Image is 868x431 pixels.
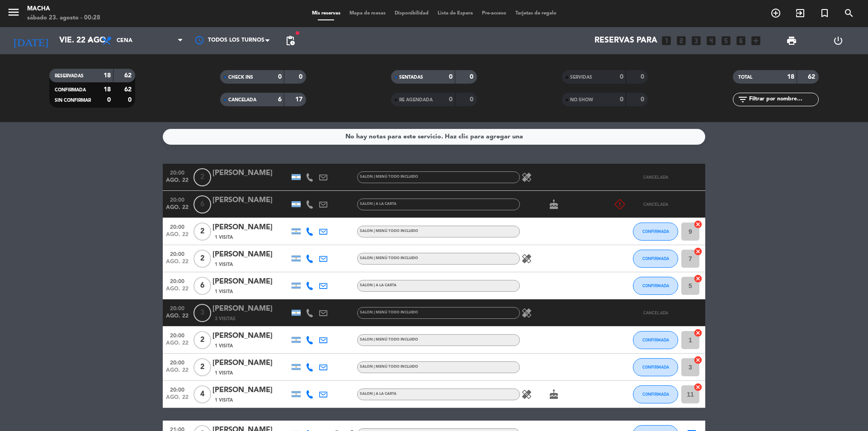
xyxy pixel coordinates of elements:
span: SALON | MENÚ TODO INCLUIDO [360,338,418,341]
i: cancel [693,220,703,229]
strong: 0 [641,74,646,80]
span: SALON | A LA CARTA [360,202,396,206]
span: 2 [193,250,211,268]
span: 2 [193,331,211,349]
strong: 0 [449,74,453,80]
span: ago. 22 [166,394,189,405]
i: healing [521,253,532,264]
span: 1 Visita [215,234,233,241]
span: 20:00 [166,384,189,394]
span: 2 [193,168,211,186]
span: SIN CONFIRMAR [55,98,91,103]
span: Pre-acceso [477,11,511,16]
i: cancel [693,274,703,283]
span: 2 [193,358,211,376]
strong: 0 [620,96,623,103]
span: fiber_manual_record [295,30,300,36]
strong: 62 [808,74,817,80]
span: ago. 22 [166,340,189,350]
span: CANCELADA [643,175,668,180]
div: [PERSON_NAME] [212,330,289,342]
div: No hay notas para este servicio. Haz clic para agregar una [345,132,523,142]
span: CONFIRMADA [642,229,669,234]
div: [PERSON_NAME] [212,249,289,260]
button: CONFIRMADA [633,385,678,403]
span: Mapa de mesas [345,11,390,16]
span: CANCELADA [228,98,256,102]
strong: 0 [449,96,453,103]
span: 20:00 [166,357,189,367]
span: CONFIRMADA [642,256,669,261]
i: cake [548,199,559,210]
span: CONFIRMADA [642,283,669,288]
div: [PERSON_NAME] [212,303,289,315]
span: CANCELADA [643,310,668,315]
i: cancel [693,383,703,392]
span: SALON | MENÚ TODO INCLUIDO [360,175,418,179]
span: 20:00 [166,303,189,313]
span: ago. 22 [166,232,189,242]
span: CONFIRMADA [642,365,669,369]
input: Filtrar por nombre... [748,95,818,104]
span: print [786,35,797,46]
i: arrow_drop_down [84,35,95,46]
i: healing [521,172,532,183]
span: pending_actions [285,35,296,46]
strong: 0 [107,97,111,103]
button: CONFIRMADA [633,223,678,241]
strong: 0 [620,74,623,80]
span: ago. 22 [166,259,189,269]
strong: 0 [278,74,282,80]
i: power_settings_new [833,35,844,46]
i: exit_to_app [795,8,806,19]
span: 6 [193,277,211,295]
button: CANCELADA [633,168,678,186]
span: SALON | A LA CARTA [360,392,396,396]
i: looks_4 [705,35,717,47]
i: add_circle_outline [770,8,781,19]
div: [PERSON_NAME] [212,167,289,179]
span: ago. 22 [166,177,189,188]
span: 1 Visita [215,369,233,377]
i: looks_6 [735,35,747,47]
span: SALON | A LA CARTA [360,284,396,287]
span: CONFIRMADA [642,337,669,342]
i: looks_5 [720,35,732,47]
span: ago. 22 [166,313,189,323]
span: Reservas para [594,36,657,45]
div: LOG OUT [815,27,861,54]
span: Cena [117,38,132,44]
strong: 18 [104,72,111,79]
span: SALON | MENÚ TODO INCLUIDO [360,311,418,314]
strong: 0 [470,74,475,80]
span: 1 Visita [215,397,233,404]
span: CONFIRMADA [642,392,669,397]
span: 20:00 [166,194,189,204]
i: search [844,8,854,19]
span: ago. 22 [166,286,189,296]
span: RESERVADAS [55,74,84,78]
i: filter_list [737,94,748,105]
span: NO SHOW [570,98,593,102]
span: SALON | MENÚ TODO INCLUIDO [360,256,418,260]
i: cancel [693,328,703,337]
i: turned_in_not [819,8,830,19]
i: healing [521,389,532,400]
span: 1 Visita [215,261,233,268]
span: ago. 22 [166,367,189,378]
span: 4 [193,385,211,403]
span: SENTADAS [399,75,423,80]
i: looks_3 [690,35,702,47]
span: Mis reservas [307,11,345,16]
span: 20:00 [166,330,189,340]
strong: 62 [124,86,133,93]
span: 3 Visitas [215,315,236,322]
span: SALON | MENÚ TODO INCLUIDO [360,365,418,369]
span: CHECK INS [228,75,253,80]
i: cake [548,389,559,400]
span: CONFIRMADA [55,88,86,92]
strong: 18 [787,74,794,80]
i: add_box [750,35,762,47]
span: 1 Visita [215,342,233,350]
span: Disponibilidad [390,11,433,16]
